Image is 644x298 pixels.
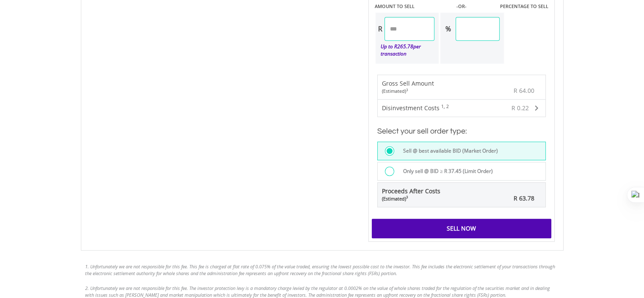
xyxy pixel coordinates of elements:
span: R 63.78 [514,194,534,202]
div: R [376,17,384,41]
label: Only sell @ BID ≥ R 37.45 (Limit Order) [398,167,493,176]
li: 2. Unfortunately we are not responsible for this fee. The investor protection levy is a mandatory... [85,285,559,298]
div: % [440,17,456,41]
label: Sell @ best available BID (Market Order) [398,146,498,156]
label: AMOUNT TO SELL [375,3,415,10]
h3: Select your sell order type: [377,125,546,137]
div: (Estimated) [382,195,440,202]
div: (Estimated) [382,88,434,95]
span: Disinvestment Costs [382,104,439,112]
span: Proceeds After Costs [382,187,440,202]
span: R 0.22 [511,104,529,112]
label: -OR- [456,3,466,10]
sup: 3 [406,87,408,92]
label: PERCENTAGE TO SELL [500,3,548,10]
div: Up to R per transaction [376,41,435,59]
span: 265.78 [397,43,413,50]
div: Gross Sell Amount [382,79,434,95]
sup: 3 [406,195,408,199]
sup: 1, 2 [441,103,449,109]
li: 1. Unfortunately we are not responsible for this fee. This fee is charged at flat rate of 0.075% ... [85,263,559,276]
div: Sell Now [372,219,551,238]
span: R 64.00 [514,86,534,95]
